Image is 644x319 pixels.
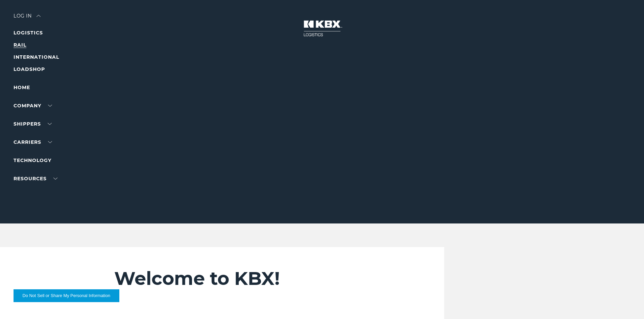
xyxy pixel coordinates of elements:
a: LOADSHOP [14,66,45,72]
a: Company [14,103,52,109]
a: RESOURCES [14,176,57,182]
h2: Welcome to KBX! [114,267,404,290]
a: Carriers [14,139,52,145]
a: Home [14,84,30,90]
a: Technology [14,157,51,163]
a: RAIL [14,42,26,48]
img: kbx logo [297,14,348,43]
button: Do Not Sell or Share My Personal Information [14,289,119,302]
div: Log in [14,14,41,23]
a: SHIPPERS [14,121,52,127]
img: arrow [37,15,41,17]
a: INTERNATIONAL [14,54,59,60]
a: LOGISTICS [14,30,43,36]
